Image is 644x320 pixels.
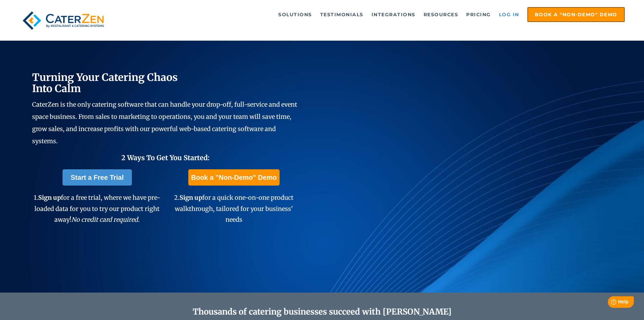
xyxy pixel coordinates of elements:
a: Pricing [463,8,494,21]
span: 2 Ways To Get You Started: [121,153,210,162]
div: Navigation Menu [123,7,625,22]
a: Resources [420,8,462,21]
a: Start a Free Trial [63,169,132,186]
iframe: Help widget launcher [584,294,637,313]
span: Turning Your Catering Chaos Into Calm [32,71,178,95]
a: Integrations [368,8,419,21]
span: 1. for a free trial, where we have pre-loaded data for you to try our product right away! [34,194,160,223]
span: Sign up [38,194,61,201]
a: Book a "Non-Demo" Demo [188,169,279,186]
a: Testimonials [317,8,367,21]
span: CaterZen is the only catering software that can handle your drop-off, full-service and event spac... [32,101,297,145]
img: caterzen [19,7,107,34]
a: Log in [496,8,523,21]
h2: Thousands of catering businesses succeed with [PERSON_NAME] [65,307,580,317]
em: No credit card required. [71,216,140,223]
a: Solutions [275,8,315,21]
a: Book a "Non-Demo" Demo [527,7,625,22]
span: 2. for a quick one-on-one product walkthrough, tailored for your business' needs [174,194,293,223]
span: Sign up [180,194,202,201]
